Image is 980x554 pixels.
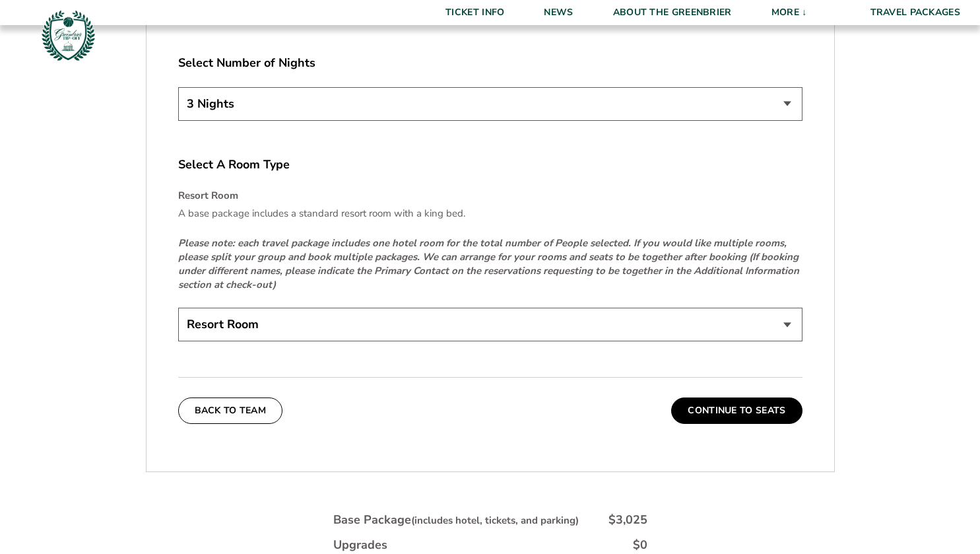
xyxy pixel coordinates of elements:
label: Select Number of Nights [178,55,802,71]
button: Continue To Seats [671,398,802,424]
img: Greenbrier Tip-Off [40,7,97,64]
small: (includes hotel, tickets, and parking) [411,514,579,527]
h4: Resort Room [178,189,802,203]
div: $3,025 [608,512,647,528]
div: Base Package [333,512,579,528]
em: Please note: each travel package includes one hotel room for the total number of People selected.... [178,236,799,291]
p: A base package includes a standard resort room with a king bed. [178,207,802,221]
div: $0 [633,537,647,553]
label: Select A Room Type [178,156,802,173]
button: Back To Team [178,398,283,424]
div: Upgrades [333,537,387,553]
